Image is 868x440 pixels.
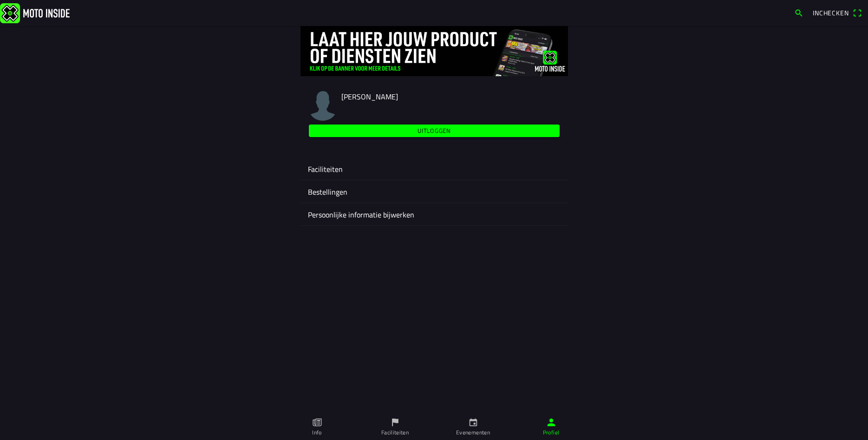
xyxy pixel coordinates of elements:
span: Inchecken [813,8,849,18]
a: search [790,6,808,20]
ion-label: Info [312,428,321,437]
span: [PERSON_NAME] [341,91,398,102]
ion-icon: person [546,417,556,427]
a: Incheckenqr scanner [808,6,866,20]
ion-label: Bestellingen [308,186,561,197]
ion-label: Evenementen [456,428,490,437]
img: 4Lg0uCZZgYSq9MW2zyHRs12dBiEH1AZVHKMOLPl0.jpg [300,26,568,76]
ion-icon: flag [390,417,400,427]
ion-button: Uitloggen [309,125,560,137]
img: moto-inside-avatar.png [308,91,338,121]
ion-label: Faciliteiten [308,164,561,175]
ion-label: Persoonlijke informatie bijwerken [308,209,561,220]
ion-icon: paper [312,417,322,427]
ion-label: Profiel [543,428,560,437]
ion-icon: calendar [468,417,478,427]
ion-label: Faciliteiten [381,428,409,437]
